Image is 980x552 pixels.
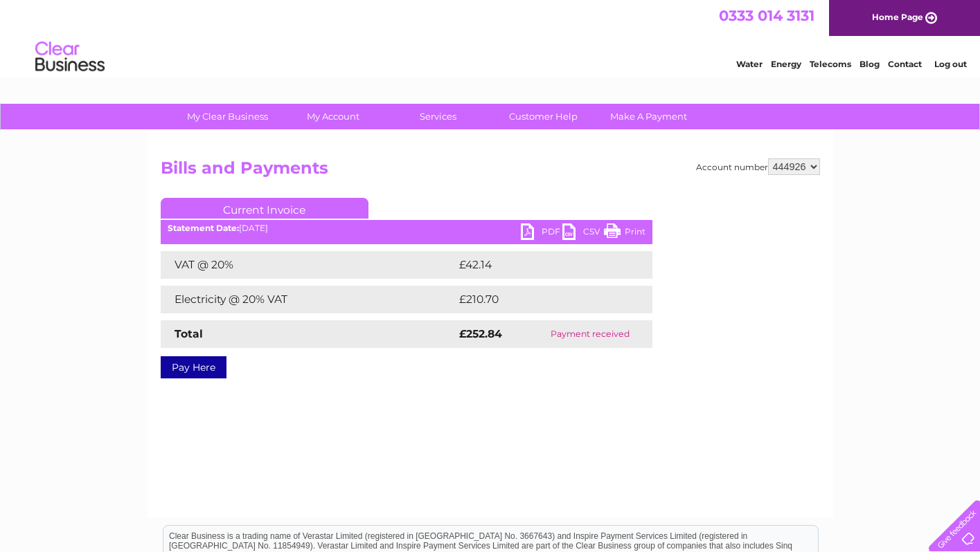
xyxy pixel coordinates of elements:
td: Electricity @ 20% VAT [161,286,456,313]
div: Clear Business is a trading name of Verastar Limited (registered in [GEOGRAPHIC_DATA] No. 3667643... [163,8,818,67]
a: Blog [859,59,880,69]
td: Payment received [528,320,652,348]
a: Contact [888,59,922,69]
a: My Clear Business [170,104,285,129]
b: Statement Date: [168,223,239,233]
a: Log out [934,59,967,69]
a: Print [604,223,645,243]
div: Account number [696,158,820,175]
a: CSV [562,223,604,243]
a: Services [381,104,495,129]
strong: Total [175,327,203,340]
td: £210.70 [456,286,627,313]
img: logo.png [35,36,105,78]
strong: £252.84 [459,327,502,340]
a: Water [736,59,763,69]
h2: Bills and Payments [161,158,820,185]
a: Pay Here [161,356,226,378]
a: My Account [276,104,390,129]
a: Make A Payment [591,104,706,129]
a: PDF [521,223,562,243]
td: VAT @ 20% [161,251,456,279]
a: 0333 014 3131 [719,7,814,24]
a: Customer Help [486,104,600,129]
a: Energy [771,59,801,69]
a: Telecoms [810,59,851,69]
td: £42.14 [456,251,623,279]
a: Current Invoice [161,198,368,219]
div: [DATE] [161,223,652,233]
